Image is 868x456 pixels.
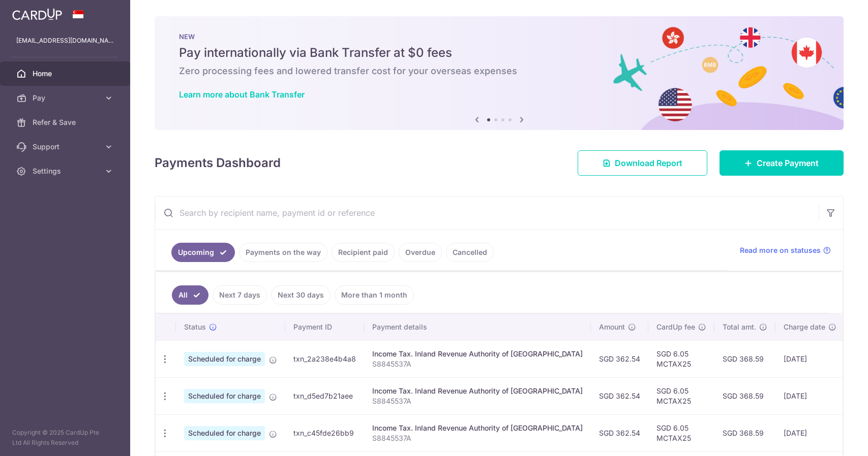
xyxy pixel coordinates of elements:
[372,423,583,433] div: Income Tax. Inland Revenue Authority of [GEOGRAPHIC_DATA]
[179,45,819,61] h5: Pay internationally via Bank Transfer at $0 fees
[446,243,494,262] a: Cancelled
[723,322,756,332] span: Total amt.
[179,32,819,41] p: NEW
[33,142,100,152] span: Support
[740,245,831,255] a: Read more on statuses
[648,340,714,377] td: SGD 6.05 MCTAX25
[757,157,819,169] span: Create Payment
[364,314,591,340] th: Payment details
[285,377,364,414] td: txn_d5ed7b21aee
[714,414,775,451] td: SGD 368.59
[372,359,583,369] p: S8845537A
[285,314,364,340] th: Payment ID
[33,69,100,79] span: Home
[285,414,364,451] td: txn_c45fde26bb9
[740,245,821,255] span: Read more on statuses
[775,377,845,414] td: [DATE]
[599,322,625,332] span: Amount
[33,93,100,103] span: Pay
[332,243,395,262] a: Recipient paid
[213,285,267,305] a: Next 7 days
[714,377,775,414] td: SGD 368.59
[591,340,648,377] td: SGD 362.54
[591,377,648,414] td: SGD 362.54
[372,349,583,359] div: Income Tax. Inland Revenue Authority of [GEOGRAPHIC_DATA]
[399,243,442,262] a: Overdue
[184,322,206,332] span: Status
[12,8,62,20] img: CardUp
[271,285,331,305] a: Next 30 days
[784,322,825,332] span: Charge date
[648,377,714,414] td: SGD 6.05 MCTAX25
[155,16,844,130] img: Bank transfer banner
[239,243,327,262] a: Payments on the way
[372,396,583,406] p: S8845537A
[714,340,775,377] td: SGD 368.59
[155,154,281,172] h4: Payments Dashboard
[335,285,414,305] a: More than 1 month
[184,389,265,403] span: Scheduled for charge
[775,414,845,451] td: [DATE]
[656,322,695,332] span: CardUp fee
[179,89,305,100] a: Learn more about Bank Transfer
[372,386,583,396] div: Income Tax. Inland Revenue Authority of [GEOGRAPHIC_DATA]
[775,340,845,377] td: [DATE]
[372,433,583,443] p: S8845537A
[171,243,235,262] a: Upcoming
[285,340,364,377] td: txn_2a238e4b4a8
[172,285,208,305] a: All
[720,150,844,176] a: Create Payment
[615,157,682,169] span: Download Report
[184,352,265,366] span: Scheduled for charge
[155,197,819,229] input: Search by recipient name, payment id or reference
[33,166,100,176] span: Settings
[578,150,707,176] a: Download Report
[184,426,265,440] span: Scheduled for charge
[591,414,648,451] td: SGD 362.54
[33,117,100,127] span: Refer & Save
[648,414,714,451] td: SGD 6.05 MCTAX25
[179,65,819,77] h6: Zero processing fees and lowered transfer cost for your overseas expenses
[16,36,114,46] p: [EMAIL_ADDRESS][DOMAIN_NAME]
